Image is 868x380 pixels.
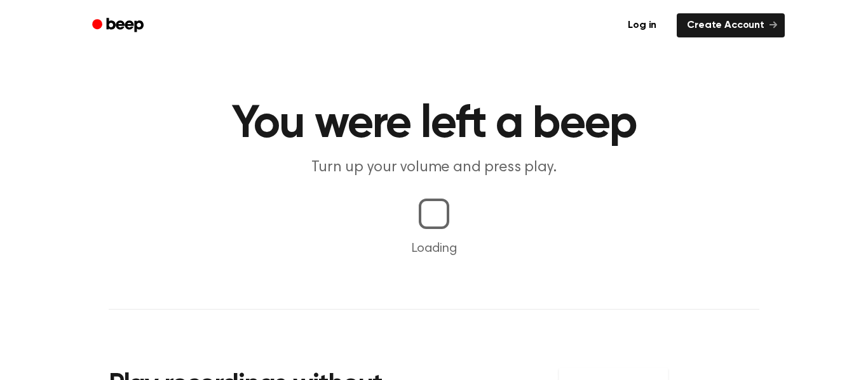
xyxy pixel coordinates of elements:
[615,11,669,40] a: Log in
[190,157,678,178] p: Turn up your volume and press play.
[15,239,853,258] p: Loading
[109,102,759,147] h1: You were left a beep
[83,13,155,38] a: Beep
[677,13,785,37] a: Create Account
